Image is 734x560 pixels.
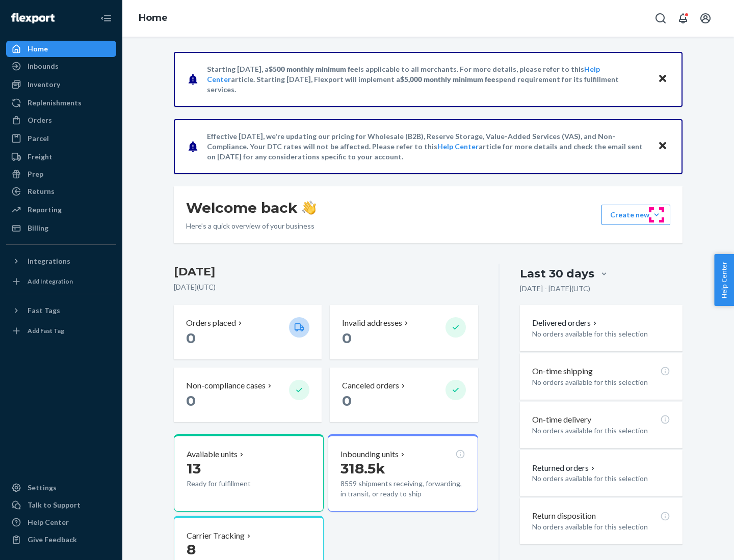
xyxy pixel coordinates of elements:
[532,329,670,339] p: No orders available for this selection
[28,205,62,215] div: Reporting
[695,8,716,29] button: Open account menu
[187,479,281,489] p: Ready for fulfillment
[186,199,316,217] h1: Welcome back
[174,282,478,292] p: [DATE] ( UTC )
[6,497,116,513] a: Talk to Support
[187,541,196,558] span: 8
[6,514,116,530] a: Help Center
[28,186,55,197] div: Returns
[187,460,201,477] span: 13
[28,133,49,144] div: Parcel
[28,98,82,108] div: Replenishments
[6,323,116,339] a: Add Fast Tag
[6,253,116,269] button: Integrations
[28,277,73,286] div: Add Integration
[342,392,352,409] span: 0
[174,305,322,359] button: Orders placed 0
[6,41,116,57] a: Home
[269,65,358,73] span: $500 monthly minimum fee
[28,223,48,233] div: Billing
[656,139,669,154] button: Close
[6,166,116,182] a: Prep
[28,61,59,71] div: Inbounds
[186,380,266,391] p: Non-compliance cases
[532,317,599,329] button: Delivered orders
[6,112,116,128] a: Orders
[673,8,693,29] button: Open notifications
[28,79,60,90] div: Inventory
[342,317,402,329] p: Invalid addresses
[186,221,316,231] p: Here’s a quick overview of your business
[186,329,196,347] span: 0
[28,500,81,510] div: Talk to Support
[532,522,670,532] p: No orders available for this selection
[6,480,116,496] a: Settings
[400,75,495,83] span: $5,000 monthly minimum fee
[656,72,669,87] button: Close
[532,366,593,377] p: On-time shipping
[207,64,648,95] p: Starting [DATE], a is applicable to all merchants. For more details, please refer to this article...
[28,305,60,316] div: Fast Tags
[6,149,116,165] a: Freight
[139,12,168,23] a: Home
[6,220,116,236] a: Billing
[330,368,478,422] button: Canceled orders 0
[342,329,352,347] span: 0
[532,414,591,426] p: On-time delivery
[11,13,55,23] img: Flexport logo
[532,462,597,474] button: Returned orders
[532,510,596,522] p: Return disposition
[187,449,238,460] p: Available units
[28,326,64,335] div: Add Fast Tag
[328,434,478,512] button: Inbounding units318.5k8559 shipments receiving, forwarding, in transit, or ready to ship
[28,517,69,527] div: Help Center
[6,202,116,218] a: Reporting
[532,426,670,436] p: No orders available for this selection
[532,473,670,484] p: No orders available for this selection
[174,264,478,280] h3: [DATE]
[96,8,116,29] button: Close Navigation
[340,460,385,477] span: 318.5k
[28,169,43,179] div: Prep
[6,302,116,319] button: Fast Tags
[6,531,116,548] button: Give Feedback
[650,8,671,29] button: Open Search Box
[532,377,670,387] p: No orders available for this selection
[437,142,479,151] a: Help Center
[6,76,116,93] a: Inventory
[130,4,176,33] ol: breadcrumbs
[6,58,116,74] a: Inbounds
[28,483,57,493] div: Settings
[174,434,324,512] button: Available units13Ready for fulfillment
[6,273,116,290] a: Add Integration
[601,205,670,225] button: Create new
[6,130,116,147] a: Parcel
[174,368,322,422] button: Non-compliance cases 0
[330,305,478,359] button: Invalid addresses 0
[28,44,48,54] div: Home
[340,479,465,499] p: 8559 shipments receiving, forwarding, in transit, or ready to ship
[207,131,648,162] p: Effective [DATE], we're updating our pricing for Wholesale (B2B), Reserve Storage, Value-Added Se...
[520,266,594,282] div: Last 30 days
[186,392,196,409] span: 0
[28,152,53,162] div: Freight
[187,530,245,542] p: Carrier Tracking
[302,201,316,215] img: hand-wave emoji
[342,380,399,391] p: Canceled orders
[6,95,116,111] a: Replenishments
[28,256,70,266] div: Integrations
[186,317,236,329] p: Orders placed
[340,449,399,460] p: Inbounding units
[520,284,590,294] p: [DATE] - [DATE] ( UTC )
[6,183,116,200] a: Returns
[714,254,734,306] button: Help Center
[28,115,52,125] div: Orders
[28,535,77,545] div: Give Feedback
